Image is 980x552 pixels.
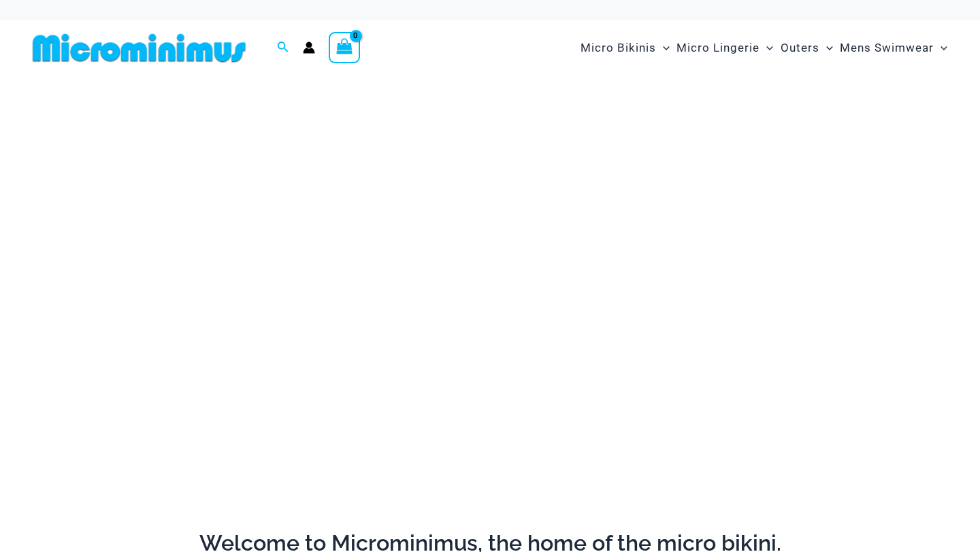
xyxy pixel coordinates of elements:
a: Account icon link [303,41,315,54]
span: Menu Toggle [934,31,947,65]
span: Menu Toggle [819,31,833,65]
span: Micro Bikinis [581,31,656,65]
nav: Site Navigation [575,25,953,71]
span: Micro Lingerie [676,31,759,65]
span: Outers [781,31,819,65]
a: Micro BikinisMenu ToggleMenu Toggle [577,27,673,69]
a: OutersMenu ToggleMenu Toggle [777,27,836,69]
span: Menu Toggle [759,31,773,65]
span: Mens Swimwear [840,31,934,65]
img: MM SHOP LOGO FLAT [27,33,251,63]
a: View Shopping Cart, empty [329,32,360,63]
a: Mens SwimwearMenu ToggleMenu Toggle [836,27,951,69]
span: Menu Toggle [656,31,670,65]
a: Micro LingerieMenu ToggleMenu Toggle [673,27,777,69]
a: Search icon link [277,39,289,56]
